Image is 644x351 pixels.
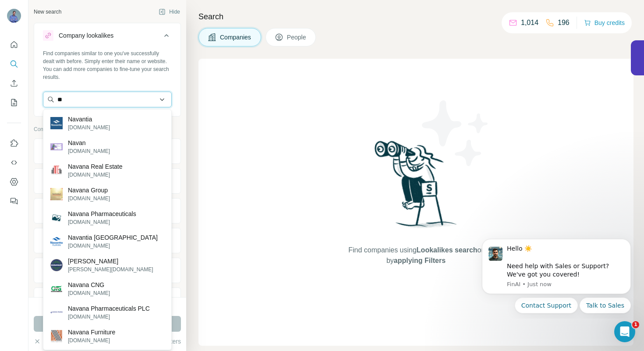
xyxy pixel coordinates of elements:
button: Use Surfe on LinkedIn [7,135,21,151]
h4: Search [198,11,633,23]
img: Navan [50,143,63,150]
div: Company lookalikes [59,31,113,40]
div: New search [34,8,61,16]
button: Feedback [7,193,21,209]
p: 1,014 [521,18,538,28]
p: [DOMAIN_NAME] [68,171,123,179]
img: Navantia Australia [50,235,63,248]
img: Dunavant [50,259,63,271]
div: Find companies similar to one you've successfully dealt with before. Simply enter their name or w... [43,50,172,81]
p: Navantia [68,115,110,124]
button: Company [34,141,180,162]
img: Navana Real Estate [50,164,63,177]
img: Navana CNG [50,283,63,295]
p: Navana Pharmaceuticals [68,209,136,218]
img: Navana Pharmaceuticals [50,212,63,224]
p: Navana Real Estate [68,162,123,171]
button: Industry [34,170,180,191]
span: Companies [220,33,252,42]
img: Surfe Illustration - Stars [416,94,495,173]
p: Navana Group [68,186,110,195]
button: Search [7,56,21,72]
img: Navana Furniture [50,330,63,342]
p: [PERSON_NAME][DOMAIN_NAME] [68,266,153,273]
button: Clear [34,337,59,346]
p: Navantia [GEOGRAPHIC_DATA] [68,233,158,242]
span: Find companies using or by [346,245,486,266]
button: Employees (size) [34,260,180,281]
span: People [287,33,307,42]
button: Use Surfe API [7,155,21,170]
p: [DOMAIN_NAME] [68,337,115,344]
img: Avatar [7,9,21,23]
button: Company lookalikes [34,25,180,50]
p: Navana Furniture [68,328,115,337]
button: Annual revenue ($) [34,230,180,251]
span: applying Filters [394,257,446,264]
button: Enrich CSV [7,75,21,91]
iframe: Intercom live chat [614,321,635,342]
p: Navana Pharmaceuticals PLC [68,304,150,313]
p: [DOMAIN_NAME] [68,124,110,131]
img: Navantia [50,117,63,129]
span: Lookalikes search [417,246,478,254]
button: Dashboard [7,174,21,190]
button: Hide [152,5,186,18]
p: Navan [68,138,110,147]
p: Navana CNG [68,280,110,289]
iframe: Intercom notifications message [469,231,644,319]
p: [DOMAIN_NAME] [68,218,136,226]
img: Navana Group [50,188,63,200]
p: [DOMAIN_NAME] [68,313,150,321]
p: [DOMAIN_NAME] [68,147,110,155]
button: HQ location [34,200,180,221]
p: [DOMAIN_NAME] [68,195,110,202]
p: [DOMAIN_NAME] [68,242,158,250]
button: My lists [7,95,21,110]
button: Buy credits [584,17,625,29]
p: [PERSON_NAME] [68,257,153,266]
img: Navana Pharmaceuticals PLC [50,306,63,319]
button: Technologies [34,290,180,311]
p: 196 [558,18,570,28]
img: Surfe Illustration - Woman searching with binoculars [371,138,462,236]
button: Quick start [7,37,21,53]
p: [DOMAIN_NAME] [68,289,110,297]
p: Company information [34,125,181,133]
span: 1 [632,321,639,328]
